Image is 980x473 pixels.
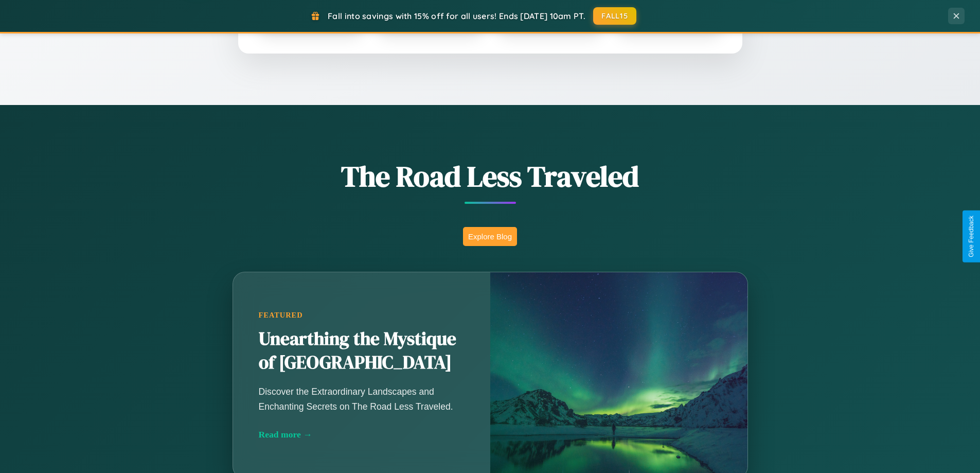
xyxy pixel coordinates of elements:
div: Give Feedback [968,216,975,257]
div: Featured [259,311,465,320]
h1: The Road Less Traveled [182,156,799,196]
button: Explore Blog [463,227,517,246]
button: FALL15 [593,7,636,25]
h2: Unearthing the Mystique of [GEOGRAPHIC_DATA] [259,327,465,375]
span: Fall into savings with 15% off for all users! Ends [DATE] 10am PT. [328,11,585,21]
p: Discover the Extraordinary Landscapes and Enchanting Secrets on The Road Less Traveled. [259,384,465,413]
div: Read more → [259,429,465,440]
